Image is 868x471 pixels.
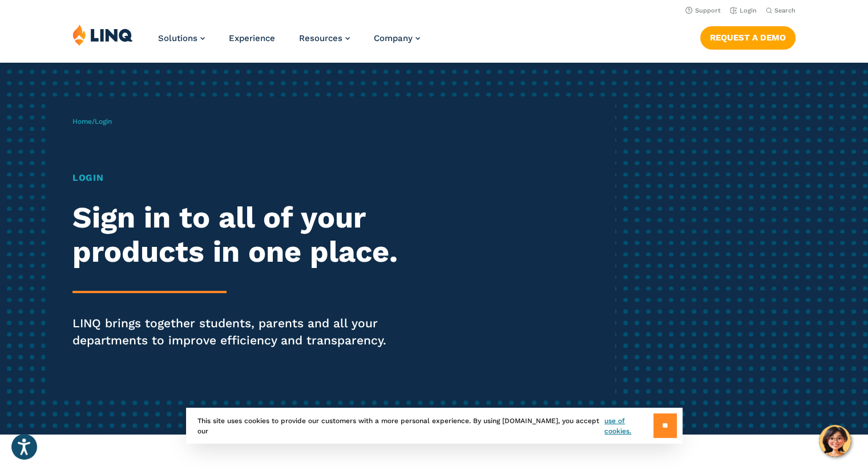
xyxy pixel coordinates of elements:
[299,33,342,43] span: Resources
[72,24,133,46] img: LINQ | K‑12 Software
[229,33,275,43] a: Experience
[685,7,721,14] a: Support
[374,33,420,43] a: Company
[95,117,112,125] span: Login
[158,33,197,43] span: Solutions
[72,117,112,125] span: /
[72,171,407,185] h1: Login
[158,33,205,43] a: Solutions
[766,6,796,15] button: Open Search Bar
[374,33,413,43] span: Company
[819,425,851,457] button: Hello, have a question? Let’s chat.
[72,315,407,349] p: LINQ brings together students, parents and all your departments to improve efficiency and transpa...
[299,33,350,43] a: Resources
[72,201,407,269] h2: Sign in to all of your products in one place.
[158,24,420,62] nav: Primary Navigation
[604,416,653,436] a: use of cookies.
[700,26,796,49] a: Request a Demo
[774,7,796,14] span: Search
[186,408,683,444] div: This site uses cookies to provide our customers with a more personal experience. By using [DOMAIN...
[72,117,92,125] a: Home
[730,7,757,14] a: Login
[700,24,796,49] nav: Button Navigation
